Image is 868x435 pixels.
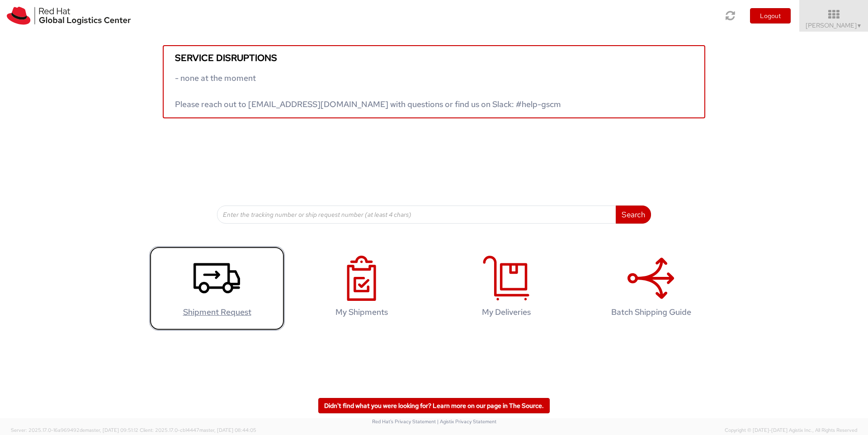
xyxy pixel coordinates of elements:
a: Didn't find what you were looking for? Learn more on our page in The Source. [318,398,550,413]
a: My Deliveries [439,246,574,331]
span: [PERSON_NAME] [806,21,862,29]
button: Search [616,206,651,224]
a: Batch Shipping Guide [583,246,719,331]
a: Red Hat's Privacy Statement [372,418,436,425]
h4: My Deliveries [448,308,565,317]
a: Service disruptions - none at the moment Please reach out to [EMAIL_ADDRESS][DOMAIN_NAME] with qu... [163,45,705,118]
span: Copyright © [DATE]-[DATE] Agistix Inc., All Rights Reserved [725,427,857,434]
h4: Batch Shipping Guide [593,308,709,317]
h4: My Shipments [303,308,420,317]
span: - none at the moment Please reach out to [EMAIL_ADDRESS][DOMAIN_NAME] with questions or find us o... [175,73,561,109]
span: Server: 2025.17.0-16a969492de [11,427,138,433]
span: master, [DATE] 08:44:05 [199,427,256,433]
span: Client: 2025.17.0-cb14447 [140,427,256,433]
a: Shipment Request [149,246,285,331]
span: ▼ [857,22,862,29]
button: Logout [750,8,791,23]
img: rh-logistics-00dfa346123c4ec078e1.svg [7,7,131,25]
span: master, [DATE] 09:51:12 [85,427,138,433]
h4: Shipment Request [159,308,275,317]
a: My Shipments [294,246,429,331]
h5: Service disruptions [175,53,693,63]
a: | Agistix Privacy Statement [437,418,496,425]
input: Enter the tracking number or ship request number (at least 4 chars) [217,206,616,224]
